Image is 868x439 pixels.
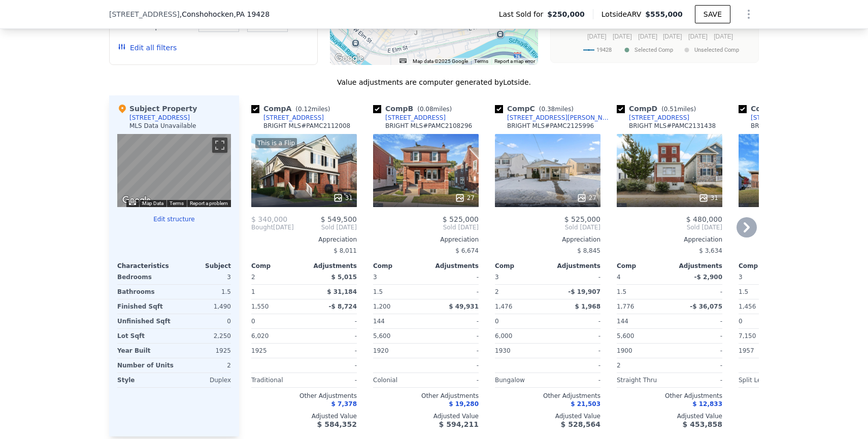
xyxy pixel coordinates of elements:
div: 1 [251,285,302,299]
div: - [428,373,479,387]
div: - [672,344,722,358]
button: Edit structure [117,215,231,223]
div: Adjusted Value [495,412,600,420]
a: Open this area in Google Maps (opens a new window) [120,194,153,207]
span: $ 21,503 [571,400,600,408]
div: - [428,344,479,358]
span: Sold [DATE] [294,223,357,231]
span: $ 549,500 [321,215,357,223]
div: Unfinished Sqft [117,314,172,328]
span: 144 [617,318,628,325]
div: BRIGHT MLS # PAMC2108296 [385,122,472,130]
span: 4 [617,274,621,281]
div: Comp E [739,104,821,114]
span: 7,150 [739,332,756,340]
span: $ 12,833 [692,400,722,408]
div: Appreciation [251,235,357,244]
div: - [306,373,357,387]
a: Report a map error [494,58,535,64]
button: Show Options [739,4,759,24]
div: Appreciation [373,235,479,244]
span: $ 8,845 [577,247,600,254]
text: Selected Comp [635,47,673,53]
span: Sold [DATE] [495,223,600,231]
div: 1900 [617,344,667,358]
div: 2 [495,285,546,299]
div: Comp C [495,104,578,114]
div: [STREET_ADDRESS] [129,114,190,122]
div: Value adjustments are computer generated by Lotside . [109,77,759,87]
text: [DATE] [638,33,657,40]
div: - [672,285,722,299]
div: - [672,314,722,328]
div: 1.5 [176,285,231,299]
div: Comp [251,262,304,270]
span: $ 8,011 [333,247,357,254]
div: Duplex [176,373,231,387]
div: Adjustments [670,262,722,270]
button: Map Data [142,200,163,207]
div: Comp B [373,104,456,114]
div: 1920 [373,344,424,358]
div: 27 [577,193,596,203]
button: Keyboard shortcuts [399,58,407,63]
div: 1957 [739,344,789,358]
div: - [306,314,357,328]
div: Subject Property [117,104,197,114]
div: MLS Data Unavailable [129,122,196,130]
span: $ 340,000 [251,215,287,223]
div: BRIGHT MLS # PAMC2121330 [751,122,838,130]
div: Comp [617,262,670,270]
span: 0.12 [298,106,312,113]
span: $ 49,931 [449,303,479,310]
img: Google [332,52,366,65]
a: Report a problem [190,200,228,206]
div: - [550,270,600,284]
span: 5,600 [617,332,634,340]
div: 31 [698,193,718,203]
a: Terms [474,58,488,64]
span: Sold [DATE] [373,223,479,231]
div: [DATE] [251,223,294,231]
div: BRIGHT MLS # PAMC2125996 [507,122,594,130]
span: , Conshohocken [180,9,270,19]
div: - [550,373,600,387]
span: $ 6,674 [455,247,479,254]
div: Year Built [117,344,172,358]
text: Unselected Comp [694,47,739,53]
div: Appreciation [495,235,600,244]
span: 0.08 [420,106,433,113]
div: Street View [117,134,231,207]
div: [STREET_ADDRESS][PERSON_NAME] [751,114,856,122]
div: 27 [455,193,475,203]
div: Appreciation [739,235,844,244]
span: $ 584,352 [317,420,357,428]
span: $ 525,000 [443,215,479,223]
div: Map [117,134,231,207]
span: $ 19,280 [449,400,479,408]
span: ( miles) [535,106,578,113]
div: Number of Units [117,358,174,373]
div: Straight Thru [617,373,667,387]
div: - [550,314,600,328]
div: Style [117,373,172,387]
div: 1.5 [739,285,789,299]
div: 1,490 [176,299,231,314]
div: Comp A [251,104,334,114]
div: Traditional [251,373,302,387]
span: -$ 19,907 [568,288,600,295]
div: Split Level [739,373,789,387]
div: Comp [739,262,791,270]
text: [DATE] [613,33,632,40]
span: 0.51 [664,106,678,113]
div: - [306,344,357,358]
div: Adjustments [548,262,600,270]
div: Bedrooms [117,270,172,284]
div: Characteristics [117,262,174,270]
div: [STREET_ADDRESS] [385,114,446,122]
span: -$ 36,075 [690,303,722,310]
div: BRIGHT MLS # PAMC2131438 [629,122,716,130]
div: Other Adjustments [739,392,844,400]
div: Bathrooms [117,285,172,299]
div: 2 [178,358,231,373]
